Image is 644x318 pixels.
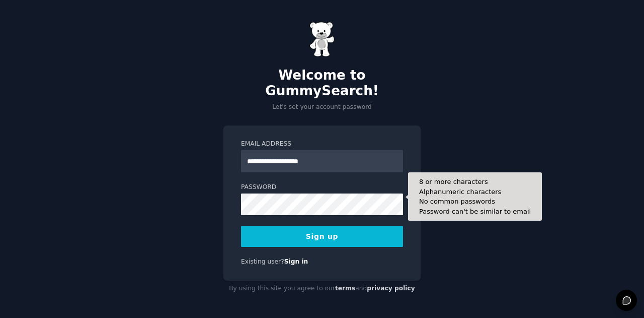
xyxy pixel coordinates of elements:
label: Password [241,183,403,192]
a: privacy policy [367,285,415,292]
h2: Welcome to GummySearch! [223,68,421,99]
img: Gummy Bear [309,22,335,57]
button: Sign up [241,226,403,247]
span: Existing user? [241,258,284,265]
a: Sign in [284,258,308,265]
p: Let's set your account password [223,103,421,112]
label: Email Address [241,140,403,149]
div: By using this site you agree to our and [223,281,421,297]
a: terms [335,285,355,292]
